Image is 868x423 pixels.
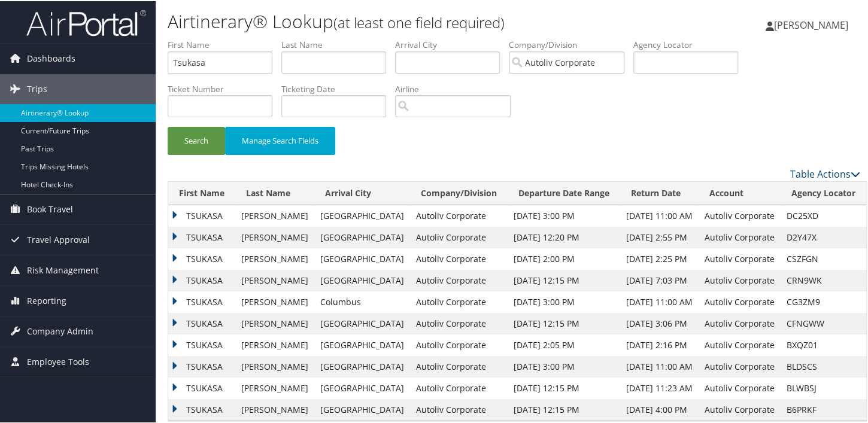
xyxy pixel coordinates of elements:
td: [PERSON_NAME] [235,333,314,355]
span: Reporting [27,285,66,315]
td: [PERSON_NAME] [235,398,314,419]
td: Autoliv Corporate [410,312,508,333]
td: [PERSON_NAME] [235,247,314,269]
label: Arrival City [395,38,509,50]
td: [GEOGRAPHIC_DATA] [314,226,410,247]
td: Autoliv Corporate [699,376,781,398]
td: DC25XD [781,204,866,226]
span: Dashboards [27,42,75,72]
td: Autoliv Corporate [699,290,781,312]
td: BXQZ01 [781,333,866,355]
label: Last Name [281,38,395,50]
td: [DATE] 12:20 PM [508,226,620,247]
td: [DATE] 2:55 PM [620,226,699,247]
th: Agency Locator: activate to sort column ascending [781,181,866,204]
td: TSUKASA [168,226,235,247]
td: [DATE] 11:00 AM [620,290,699,312]
td: [DATE] 3:00 PM [508,355,620,376]
span: [PERSON_NAME] [774,17,848,31]
td: [DATE] 7:03 PM [620,269,699,290]
td: BLWBSJ [781,376,866,398]
a: Table Actions [790,166,860,179]
td: [PERSON_NAME] [235,226,314,247]
td: TSUKASA [168,269,235,290]
td: TSUKASA [168,355,235,376]
td: TSUKASA [168,312,235,333]
span: Book Travel [27,193,73,223]
td: Autoliv Corporate [699,355,781,376]
td: [DATE] 2:05 PM [508,333,620,355]
td: [DATE] 3:06 PM [620,312,699,333]
td: TSUKASA [168,204,235,226]
td: Autoliv Corporate [699,204,781,226]
th: Return Date: activate to sort column ascending [620,181,699,204]
td: TSUKASA [168,247,235,269]
td: Columbus [314,290,410,312]
td: [GEOGRAPHIC_DATA] [314,355,410,376]
td: Autoliv Corporate [410,376,508,398]
button: Search [168,126,225,154]
span: Company Admin [27,315,93,345]
td: Autoliv Corporate [699,269,781,290]
td: CSZFGN [781,247,866,269]
td: [DATE] 12:15 PM [508,376,620,398]
td: [DATE] 11:00 AM [620,204,699,226]
span: Employee Tools [27,346,89,376]
td: Autoliv Corporate [410,226,508,247]
td: Autoliv Corporate [699,312,781,333]
small: (at least one field required) [333,11,505,31]
h1: Airtinerary® Lookup [168,8,629,33]
label: First Name [168,38,281,50]
td: D2Y47X [781,226,866,247]
td: [DATE] 12:15 PM [508,398,620,419]
td: [PERSON_NAME] [235,312,314,333]
th: Last Name: activate to sort column ascending [235,181,314,204]
td: Autoliv Corporate [699,226,781,247]
span: Risk Management [27,254,99,284]
td: [DATE] 2:00 PM [508,247,620,269]
td: Autoliv Corporate [410,398,508,419]
th: Arrival City: activate to sort column ascending [314,181,410,204]
td: Autoliv Corporate [410,204,508,226]
td: [PERSON_NAME] [235,376,314,398]
label: Ticketing Date [281,82,395,94]
td: [DATE] 11:23 AM [620,376,699,398]
td: [GEOGRAPHIC_DATA] [314,312,410,333]
label: Airline [395,82,520,94]
td: [GEOGRAPHIC_DATA] [314,398,410,419]
td: CFNGWW [781,312,866,333]
span: Trips [27,73,47,103]
img: airportal-logo.png [26,8,146,36]
td: Autoliv Corporate [410,290,508,312]
th: Account: activate to sort column ascending [699,181,781,204]
td: [DATE] 3:00 PM [508,204,620,226]
td: [DATE] 12:15 PM [508,312,620,333]
td: TSUKASA [168,376,235,398]
th: Company/Division [410,181,508,204]
td: Autoliv Corporate [699,333,781,355]
td: TSUKASA [168,333,235,355]
td: [PERSON_NAME] [235,290,314,312]
td: [DATE] 2:25 PM [620,247,699,269]
label: Company/Division [509,38,633,50]
td: TSUKASA [168,290,235,312]
td: [DATE] 3:00 PM [508,290,620,312]
td: [PERSON_NAME] [235,355,314,376]
th: First Name: activate to sort column ascending [168,181,235,204]
td: [DATE] 4:00 PM [620,398,699,419]
td: Autoliv Corporate [699,398,781,419]
td: [GEOGRAPHIC_DATA] [314,333,410,355]
td: Autoliv Corporate [410,355,508,376]
td: CRN9WK [781,269,866,290]
td: [PERSON_NAME] [235,204,314,226]
td: [GEOGRAPHIC_DATA] [314,247,410,269]
td: [GEOGRAPHIC_DATA] [314,269,410,290]
td: [DATE] 11:00 AM [620,355,699,376]
td: B6PRKF [781,398,866,419]
button: Manage Search Fields [225,126,335,154]
td: TSUKASA [168,398,235,419]
td: [PERSON_NAME] [235,269,314,290]
td: Autoliv Corporate [699,247,781,269]
th: Departure Date Range: activate to sort column ascending [508,181,620,204]
span: Travel Approval [27,224,90,254]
